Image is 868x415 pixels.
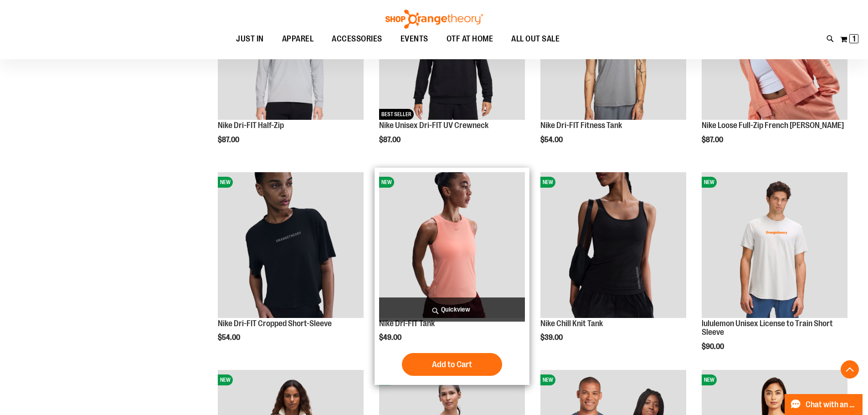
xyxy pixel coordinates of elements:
[702,172,847,318] img: lululemon Unisex License to Train Short Sleeve
[536,168,691,365] div: product
[785,394,863,415] button: Chat with an Expert
[853,34,856,43] span: 1
[702,374,717,385] span: NEW
[282,29,314,49] span: APPAREL
[218,374,233,385] span: NEW
[379,109,414,120] span: BEST SELLER
[841,360,859,379] button: Back To Top
[218,319,332,328] a: Nike Dri-FIT Cropped Short-Sleeve
[540,319,603,328] a: Nike Chill Knit Tank
[432,359,472,369] span: Add to Cart
[540,121,622,130] a: Nike Dri-FIT Fitness Tank
[218,333,241,342] span: $54.00
[702,343,725,351] span: $90.00
[540,172,686,319] a: Nike Chill Knit TankNEW
[540,172,686,318] img: Nike Chill Knit Tank
[218,172,364,318] img: Nike Dri-FIT Cropped Short-Sleeve
[702,172,847,319] a: lululemon Unisex License to Train Short SleeveNEW
[379,172,525,319] a: Nike Dri-FIT TankNEW
[218,121,284,130] a: Nike Dri-FIT Half-Zip
[375,168,529,385] div: product
[379,136,402,144] span: $87.00
[379,319,435,328] a: Nike Dri-FIT Tank
[540,136,564,144] span: $54.00
[379,177,394,188] span: NEW
[401,29,428,49] span: EVENTS
[218,172,364,319] a: Nike Dri-FIT Cropped Short-SleeveNEW
[697,168,852,374] div: product
[402,353,502,376] button: Add to Cart
[540,177,555,188] span: NEW
[447,29,493,49] span: OTF AT HOME
[806,400,857,409] span: Chat with an Expert
[218,177,233,188] span: NEW
[511,29,560,49] span: ALL OUT SALE
[540,333,564,342] span: $39.00
[379,333,403,342] span: $49.00
[379,172,525,318] img: Nike Dri-FIT Tank
[332,29,382,49] span: ACCESSORIES
[379,121,488,130] a: Nike Unisex Dri-FIT UV Crewneck
[236,29,264,49] span: JUST IN
[384,10,484,29] img: Shop Orangetheory
[379,297,525,322] a: Quickview
[702,121,844,130] a: Nike Loose Full-Zip French [PERSON_NAME]
[702,319,833,337] a: lululemon Unisex License to Train Short Sleeve
[702,136,724,144] span: $87.00
[218,136,241,144] span: $87.00
[540,374,555,385] span: NEW
[702,177,717,188] span: NEW
[213,168,368,365] div: product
